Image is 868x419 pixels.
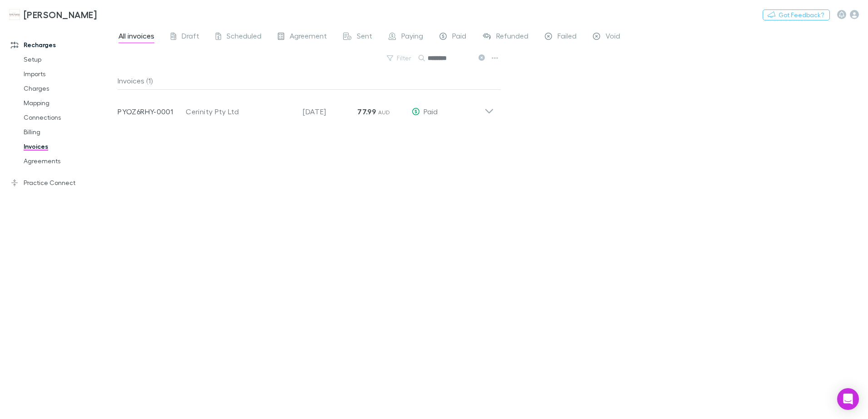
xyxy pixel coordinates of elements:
[401,31,423,43] span: Paying
[227,31,261,43] span: Scheduled
[118,31,154,43] span: All invoices
[15,67,123,81] a: Imports
[357,31,372,43] span: Sent
[837,388,859,410] div: Open Intercom Messenger
[110,90,501,126] div: PYOZ6RHY-0001Cerinity Pty Ltd[DATE]77.99 AUDPaid
[606,31,620,43] span: Void
[15,81,123,96] a: Charges
[303,106,357,117] p: [DATE]
[290,31,327,43] span: Agreement
[9,9,20,20] img: Hales Douglass's Logo
[496,31,528,43] span: Refunded
[15,52,123,67] a: Setup
[15,110,123,125] a: Connections
[2,38,123,52] a: Recharges
[118,106,186,117] p: PYOZ6RHY-0001
[557,31,577,43] span: Failed
[424,107,438,116] span: Paid
[4,4,102,25] a: [PERSON_NAME]
[15,154,123,168] a: Agreements
[2,175,123,190] a: Practice Connect
[378,109,390,116] span: AUD
[15,125,123,139] a: Billing
[382,53,417,63] button: Filter
[15,139,123,154] a: Invoices
[186,106,294,117] div: Cerinity Pty Ltd
[763,10,830,20] button: Got Feedback?
[15,96,123,110] a: Mapping
[357,107,376,116] strong: 77.99
[24,9,97,20] h3: [PERSON_NAME]
[452,31,466,43] span: Paid
[182,31,199,43] span: Draft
